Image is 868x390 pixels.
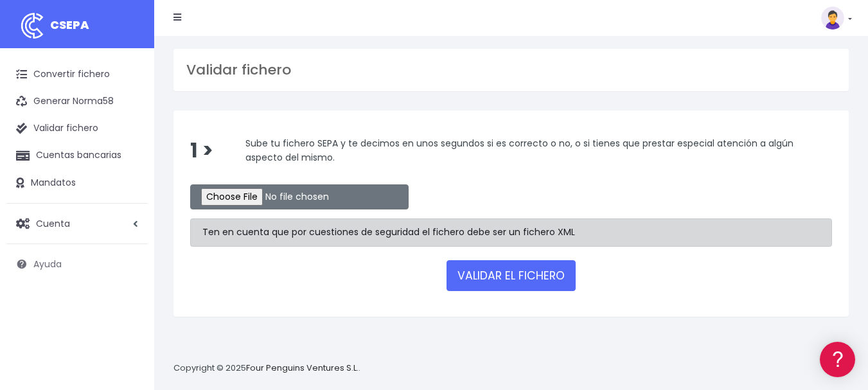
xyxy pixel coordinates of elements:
[36,217,70,229] span: Cuenta
[6,142,148,169] a: Cuentas bancarias
[16,10,48,42] img: logo
[6,210,148,237] a: Cuenta
[6,115,148,142] a: Validar fichero
[173,362,360,375] p: Copyright © 2025 .
[190,218,832,247] div: Ten en cuenta que por cuestiones de seguridad el fichero debe ser un fichero XML
[6,88,148,115] a: Generar Norma58
[186,62,836,78] h3: Validar fichero
[821,6,844,30] img: profile
[33,258,62,270] span: Ayuda
[50,17,89,33] span: CSEPA
[246,362,359,374] a: Four Penguins Ventures S.L.
[6,251,148,278] a: Ayuda
[447,260,576,291] button: VALIDAR EL FICHERO
[190,137,213,164] span: 1 >
[245,137,793,164] span: Sube tu fichero SEPA y te decimos en unos segundos si es correcto o no, o si tienes que prestar e...
[6,61,148,88] a: Convertir fichero
[6,170,148,197] a: Mandatos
